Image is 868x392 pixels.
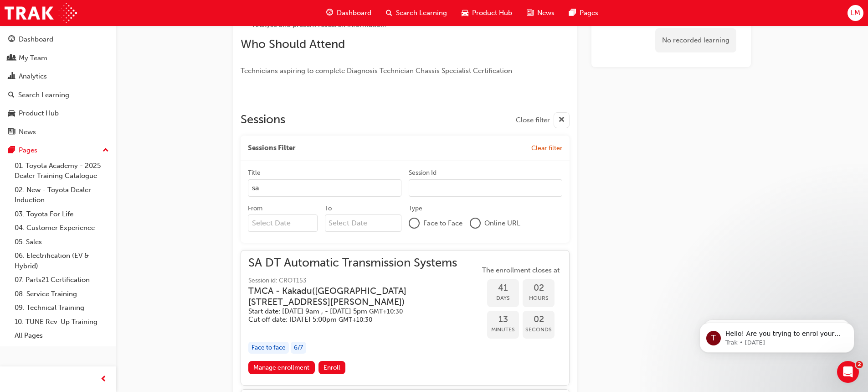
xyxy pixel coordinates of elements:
[248,286,465,307] h3: TMCA - Kakadu ( [GEOGRAPHIC_DATA][STREET_ADDRESS][PERSON_NAME] )
[569,7,576,19] span: pages-icon
[337,8,371,18] span: Dashboard
[519,4,562,22] a: news-iconNews
[409,168,437,178] div: Session Id
[11,329,113,343] a: All Pages
[8,146,15,155] span: pages-icon
[523,283,555,293] span: 02
[516,112,570,128] button: Close filter
[291,342,306,354] div: 6 / 7
[19,127,36,137] div: News
[4,68,113,85] a: Analytics
[8,73,15,81] span: chart-icon
[454,4,519,22] a: car-iconProduct Hub
[8,36,15,44] span: guage-icon
[5,3,77,23] img: Trak
[4,29,113,142] button: DashboardMy TeamAnalyticsSearch LearningProduct HubNews
[4,31,113,48] a: Dashboard
[516,115,550,125] span: Close filter
[686,303,868,367] iframe: Intercom notifications message
[248,143,295,153] span: Sessions Filter
[325,204,332,213] div: To
[11,301,113,315] a: 09. Technical Training
[558,115,565,126] span: cross-icon
[4,87,113,104] a: Search Learning
[472,8,512,18] span: Product Hub
[462,7,468,19] span: car-icon
[253,21,386,29] span: Analyse and present research information.
[11,249,113,273] a: 06. Electrification (EV & Hybrid)
[484,218,520,229] span: Online URL
[248,214,318,232] input: From
[4,142,113,159] button: Pages
[11,221,113,235] a: 04. Customer Experience
[523,314,555,325] span: 02
[248,179,401,197] input: Title
[527,7,534,19] span: news-icon
[248,168,261,178] div: Title
[19,53,47,63] div: My Team
[523,293,555,303] span: Hours
[480,265,562,276] span: The enrollment closes at
[248,342,289,354] div: Face to face
[19,34,53,45] div: Dashboard
[847,5,863,21] button: LM
[248,315,465,324] h5: Cut off date: [DATE] 5:00pm
[319,4,379,22] a: guage-iconDashboard
[248,361,315,374] a: Manage enrollment
[4,105,113,122] a: Product Hub
[379,4,454,22] a: search-iconSearch Learning
[11,183,113,207] a: 02. New - Toyota Dealer Induction
[326,7,333,19] span: guage-icon
[837,361,859,383] iframe: Intercom live chat
[325,214,402,232] input: To
[409,204,422,213] div: Type
[11,159,113,183] a: 01. Toyota Academy - 2025 Dealer Training Catalogue
[324,364,340,371] span: Enroll
[103,145,109,157] span: up-icon
[248,258,562,378] button: SA DT Automatic Transmission SystemsSession id: CROT153TMCA - Kakadu([GEOGRAPHIC_DATA][STREET_ADD...
[851,8,860,18] span: LM
[523,324,555,335] span: Seconds
[11,207,113,221] a: 03. Toyota For Life
[396,8,447,18] span: Search Learning
[369,308,403,315] span: Australian Central Daylight Time GMT+10:30
[487,293,519,303] span: Days
[8,54,15,63] span: people-icon
[11,273,113,287] a: 07. Parts21 Certification
[655,28,736,52] div: No recorded learning
[531,144,562,152] span: Clear filter
[4,50,113,67] a: My Team
[339,316,372,324] span: Australian Central Daylight Time GMT+10:30
[318,361,346,374] button: Enroll
[248,276,480,286] span: Session id: CROT153
[100,374,107,385] span: prev-icon
[11,315,113,329] a: 10. TUNE Rev-Up Training
[241,37,345,51] span: Who Should Attend
[8,128,15,136] span: news-icon
[386,7,392,19] span: search-icon
[241,112,285,128] h2: Sessions
[856,361,863,368] span: 2
[562,4,606,22] a: pages-iconPages
[241,67,512,75] span: Technicians aspiring to complete Diagnosis Technician Chassis Specialist Certification
[11,235,113,249] a: 05. Sales
[537,8,555,18] span: News
[18,90,69,100] div: Search Learning
[19,71,47,82] div: Analytics
[11,287,113,301] a: 08. Service Training
[423,218,462,229] span: Face to Face
[8,91,15,99] span: search-icon
[4,124,113,141] a: News
[248,307,465,316] h5: Start date: [DATE] 9am , - [DATE] 5pm
[19,145,37,156] div: Pages
[248,204,262,213] div: From
[409,179,562,197] input: Session Id
[580,8,598,18] span: Pages
[19,108,59,119] div: Product Hub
